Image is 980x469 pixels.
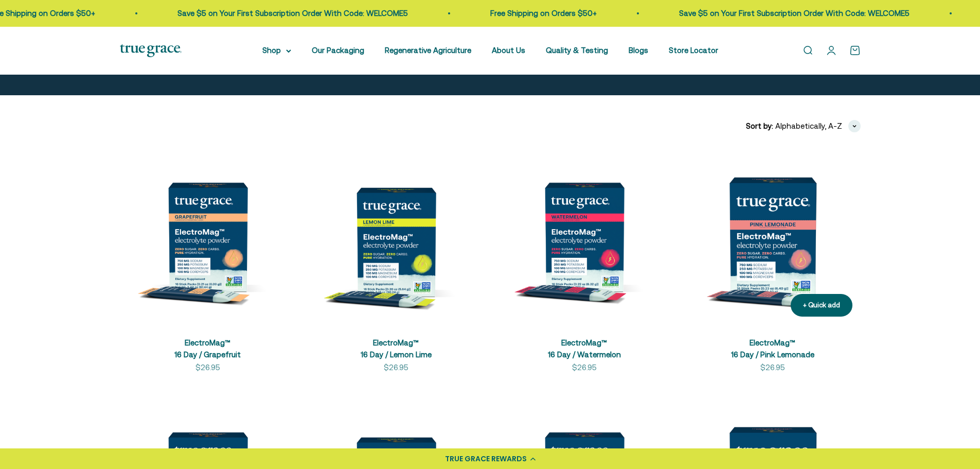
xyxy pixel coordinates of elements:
div: TRUE GRACE REWARDS [445,454,527,464]
a: Blogs [629,46,648,55]
a: Store Locator [669,46,718,55]
sale-price: $26.95 [572,361,597,374]
a: Regenerative Agriculture [385,46,471,55]
a: ElectroMag™16 Day / Pink Lemonade [731,338,814,359]
a: ElectroMag™16 Day / Lemon Lime [361,338,432,359]
span: Sort by: [746,120,773,132]
span: Alphabetically, A-Z [775,120,842,132]
sale-price: $26.95 [195,361,220,374]
img: ElectroMag™ [685,149,861,325]
button: Alphabetically, A-Z [775,120,861,132]
img: ElectroMag™ [308,149,484,325]
a: ElectroMag™16 Day / Grapefruit [174,338,241,359]
a: Free Shipping on Orders $50+ [488,9,594,18]
div: + Quick add [803,300,840,311]
sale-price: $26.95 [384,361,408,374]
sale-price: $26.95 [760,361,785,374]
p: Save $5 on Your First Subscription Order With Code: WELCOME5 [175,7,405,20]
a: Our Packaging [312,46,364,55]
button: + Quick add [791,294,852,317]
summary: Shop [262,44,291,57]
p: Save $5 on Your First Subscription Order With Code: WELCOME5 [676,7,907,20]
a: Quality & Testing [546,46,608,55]
a: ElectroMag™16 Day / Watermelon [548,338,621,359]
img: ElectroMag™ [496,149,672,325]
a: About Us [492,46,525,55]
img: ElectroMag™ [120,149,296,325]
